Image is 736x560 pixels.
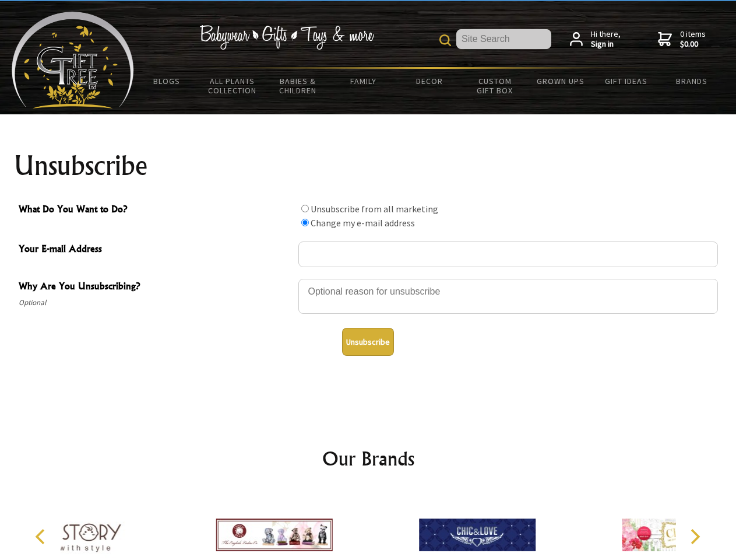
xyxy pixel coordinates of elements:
strong: Sign in [591,39,621,50]
button: Previous [29,524,55,549]
a: Babies & Children [265,69,331,103]
img: product search [439,34,451,46]
input: Your E-mail Address [298,242,718,267]
img: Babyware - Gifts - Toys and more... [12,12,134,108]
label: Unsubscribe from all marketing [311,203,438,215]
h1: Unsubscribe [14,152,723,180]
label: Change my e-mail address [311,217,415,229]
a: Decor [396,69,462,93]
button: Next [682,524,707,549]
img: Babywear - Gifts - Toys & more [199,25,374,50]
strong: $0.00 [680,39,706,50]
span: Your E-mail Address [19,242,293,258]
a: All Plants Collection [200,69,266,103]
a: 0 items$0.00 [658,29,706,50]
input: What Do You Want to Do? [301,205,309,212]
a: BLOGS [134,69,200,93]
button: Unsubscribe [342,328,394,356]
span: Why Are You Unsubscribing? [19,279,293,296]
span: Hi there, [591,29,621,50]
input: What Do You Want to Do? [301,219,309,226]
a: Gift Ideas [593,69,659,93]
h2: Our Brands [23,444,713,473]
span: Optional [19,296,293,310]
input: Site Search [456,29,551,49]
textarea: Why Are You Unsubscribing? [298,279,718,314]
a: Grown Ups [527,69,593,93]
a: Custom Gift Box [462,69,528,103]
a: Family [331,69,397,93]
a: Brands [659,69,725,93]
a: Hi there,Sign in [570,29,621,50]
span: What Do You Want to Do? [19,202,293,219]
span: 0 items [680,29,706,50]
